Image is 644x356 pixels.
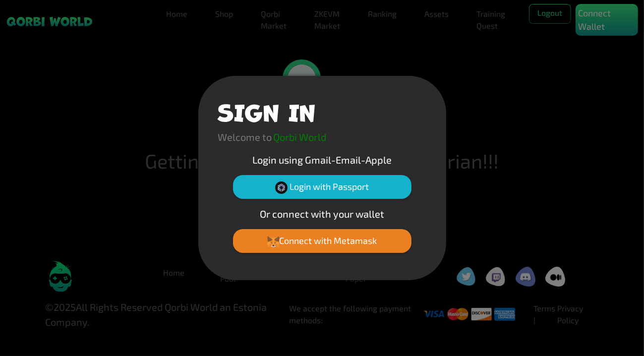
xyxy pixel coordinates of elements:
[218,152,426,167] p: Login using Gmail-Email-Apple
[233,175,411,199] button: Login with Passport
[275,181,288,194] img: Passport Logo
[274,129,327,144] p: Qorbi World
[218,129,272,144] p: Welcome to
[233,229,411,253] button: Connect with Metamask
[218,96,316,125] h1: SIGN IN
[218,206,426,221] p: Or connect with your wallet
